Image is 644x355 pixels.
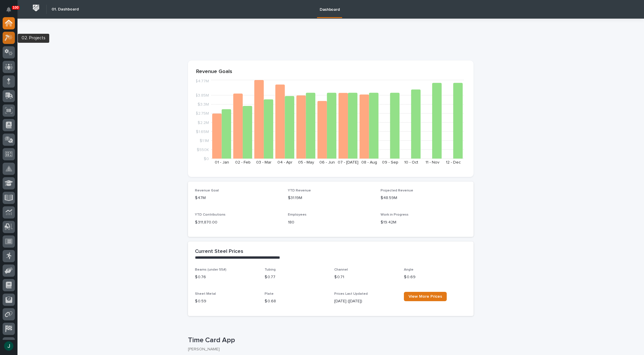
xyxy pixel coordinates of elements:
span: Angle [404,268,414,271]
span: Sheet Metal [195,292,216,296]
p: $ 0.76 [195,274,258,280]
p: $31.19M [288,195,374,201]
tspan: $2.2M [198,120,209,125]
p: [DATE] ([DATE]) [334,298,397,304]
text: 04 - Apr [277,160,293,164]
h2: Current Steel Prices [195,248,243,255]
span: View More Prices [409,294,442,299]
tspan: $4.77M [195,79,209,83]
text: 09 - Sep [382,160,398,164]
text: 11 - Nov [425,160,439,164]
img: Workspace Logo [31,3,41,13]
p: $ 0.68 [265,298,327,304]
span: Plate [265,292,274,296]
text: 06 - Jun [319,160,335,164]
text: 03 - Mar [256,160,272,164]
text: 12 - Dec [446,160,461,164]
span: Revenue Goal [195,189,219,192]
p: [PERSON_NAME] [188,347,469,352]
button: users-avatar [3,340,15,352]
p: $ 311,870.00 [195,219,281,226]
tspan: $1.65M [196,129,209,134]
span: Work in Progress [381,213,409,216]
span: Prices Last Updated [334,292,368,296]
p: Revenue Goals [196,69,465,75]
span: Channel [334,268,348,271]
text: 02 - Feb [235,160,251,164]
p: $19.42M [381,219,467,226]
text: 08 - Aug [361,160,377,164]
div: Notifications100 [7,7,15,16]
tspan: $550K [197,148,209,152]
p: $ 0.71 [334,274,397,280]
p: $ 0.69 [404,274,467,280]
tspan: $2.75M [196,111,209,116]
a: View More Prices [404,292,447,301]
p: $ 0.59 [195,298,258,304]
text: 10 - Oct [404,160,418,164]
tspan: $1.1M [200,139,209,143]
span: YTD Contributions [195,213,226,216]
tspan: $3.85M [195,93,209,97]
p: Time Card App [188,336,471,345]
p: $ 0.77 [265,274,327,280]
text: 01 - Jan [215,160,229,164]
p: $48.59M [381,195,467,201]
h2: 01. Dashboard [52,7,79,12]
p: 100 [13,6,19,10]
p: 180 [288,219,374,226]
span: Tubing [265,268,276,271]
tspan: $0 [204,157,209,161]
text: 07 - [DATE] [338,160,358,164]
span: Employees [288,213,307,216]
span: Projected Revenue [381,189,413,192]
span: YTD Revenue [288,189,311,192]
p: $47M [195,195,281,201]
button: Notifications [3,3,15,16]
text: 05 - May [298,160,314,164]
span: Beams (under 55#) [195,268,226,271]
tspan: $3.3M [198,102,209,106]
